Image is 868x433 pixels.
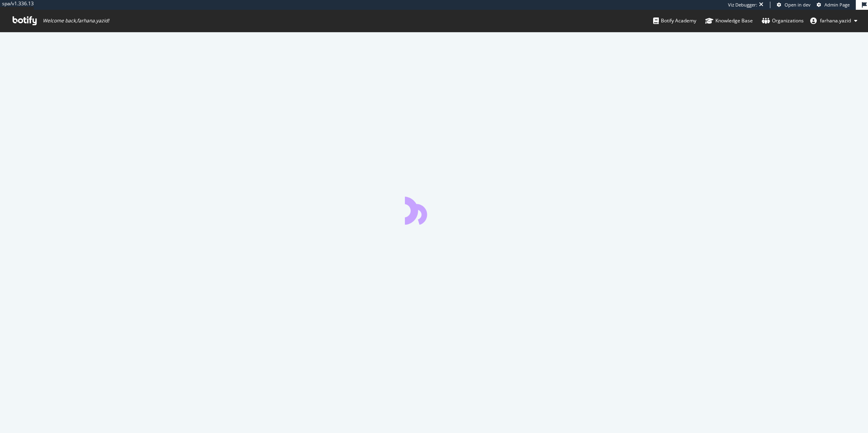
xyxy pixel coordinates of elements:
span: farhana.yazid [820,17,851,24]
a: Organizations [762,10,804,32]
div: Botify Academy [653,17,696,25]
div: Viz Debugger: [728,2,757,8]
span: Welcome back, farhana.yazid ! [43,17,109,24]
a: Open in dev [777,2,811,8]
button: farhana.yazid [804,14,864,27]
a: Knowledge Base [705,10,753,32]
a: Botify Academy [653,10,696,32]
a: Admin Page [817,2,850,8]
span: Open in dev [785,2,811,8]
span: Admin Page [824,2,850,8]
div: Knowledge Base [705,17,753,25]
div: Organizations [762,17,804,25]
